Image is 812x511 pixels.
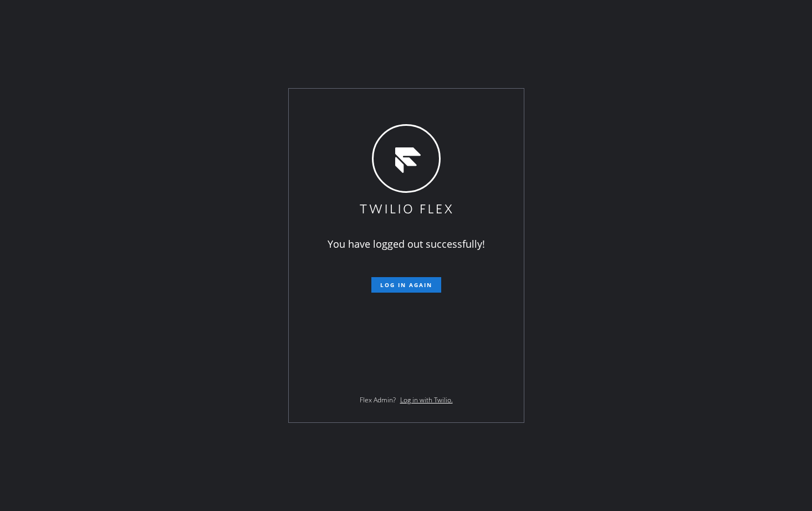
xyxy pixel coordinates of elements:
[380,281,432,289] span: Log in again
[360,395,396,405] span: Flex Admin?
[371,277,441,293] button: Log in again
[400,395,453,405] a: Log in with Twilio.
[328,237,485,251] span: You have logged out successfully!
